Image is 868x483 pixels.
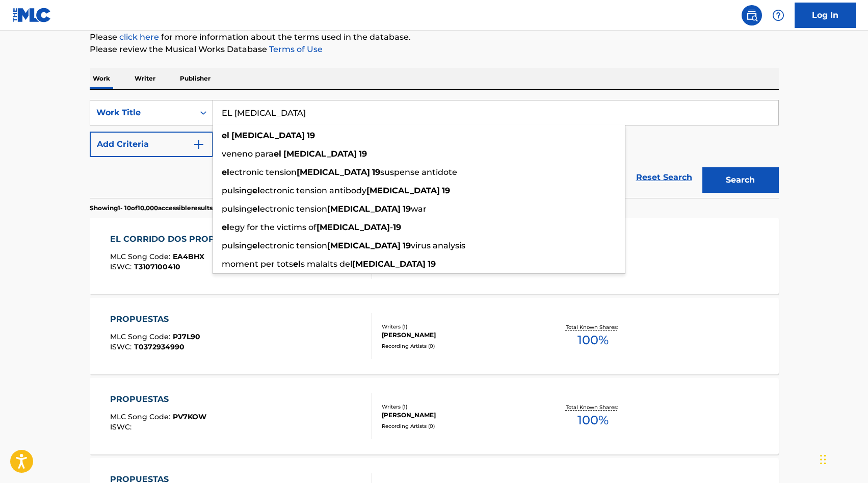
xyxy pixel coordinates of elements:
[110,393,206,405] div: PROPUESTAS
[566,403,620,411] p: Total Known Shares:
[90,43,779,56] p: Please review the Musical Works Database
[222,204,252,214] span: pulsing
[260,204,327,214] span: ectronic tension
[173,252,204,261] span: EA4BHX
[260,241,327,250] span: ectronic tension
[222,241,252,250] span: pulsing
[301,259,352,269] span: s malalts del
[110,342,134,351] span: ISWC :
[90,204,256,213] p: Showing 1 - 10 of 10,000 accessible results (Total 413,239 )
[222,259,293,269] span: moment per tots
[229,167,297,177] span: ectronic tension
[222,186,252,195] span: pulsing
[260,186,366,195] span: ectronic tension antibody
[222,222,229,232] strong: el
[820,444,826,475] div: Arrastrar
[252,186,260,195] strong: el
[96,107,188,119] div: Work Title
[110,252,173,261] span: MLC Song Code :
[742,5,762,26] a: Public Search
[382,342,536,350] div: Recording Artists ( 0 )
[795,3,856,28] a: Log In
[134,262,180,271] span: T3107100410
[222,131,229,140] strong: el
[12,8,51,22] img: MLC Logo
[382,331,536,340] div: [PERSON_NAME]
[393,222,401,232] strong: 19
[110,412,173,421] span: MLC Song Code :
[359,149,367,159] strong: 19
[274,149,281,159] strong: el
[222,167,229,177] strong: el
[110,422,134,431] span: ISWC :
[577,331,609,349] span: 100 %
[772,9,784,21] img: help
[702,167,779,193] button: Search
[252,241,260,250] strong: el
[382,411,536,420] div: [PERSON_NAME]
[566,323,620,331] p: Total Known Shares:
[390,222,393,232] span: -
[90,68,113,89] p: Work
[90,31,779,43] p: Please for more information about the terms used in the database.
[380,167,457,177] span: suspense antidote
[372,167,380,177] strong: 19
[307,131,315,140] strong: 19
[297,167,370,177] strong: [MEDICAL_DATA]
[90,378,779,454] a: PROPUESTASMLC Song Code:PV7KOWISWC:Writers (1)[PERSON_NAME]Recording Artists (0)Total Known Share...
[134,342,185,351] span: T0372934990
[110,332,173,341] span: MLC Song Code :
[131,68,159,89] p: Writer
[746,9,758,21] img: search
[283,149,357,159] strong: [MEDICAL_DATA]
[110,313,200,325] div: PROPUESTAS
[382,323,536,331] div: Writers ( 1 )
[768,5,788,26] div: Help
[90,218,779,294] a: EL CORRIDO DOS PROPUESTASMLC Song Code:EA4BHXISWC:T3107100410Writers (1)[PERSON_NAME]Recording Ar...
[817,434,868,483] iframe: Chat Widget
[252,204,260,214] strong: el
[229,222,317,232] span: egy for the victims of
[317,222,390,232] strong: [MEDICAL_DATA]
[403,204,411,214] strong: 19
[267,44,323,54] a: Terms of Use
[222,149,274,159] span: veneno para
[366,186,440,195] strong: [MEDICAL_DATA]
[90,298,779,374] a: PROPUESTASMLC Song Code:PJ7L90ISWC:T0372934990Writers (1)[PERSON_NAME]Recording Artists (0)Total ...
[231,131,305,140] strong: [MEDICAL_DATA]
[293,259,301,269] strong: el
[177,68,214,89] p: Publisher
[173,332,200,341] span: PJ7L90
[577,411,609,429] span: 100 %
[411,204,427,214] span: war
[631,166,697,189] a: Reset Search
[327,204,401,214] strong: [MEDICAL_DATA]
[382,403,536,411] div: Writers ( 1 )
[110,233,253,245] div: EL CORRIDO DOS PROPUESTAS
[817,434,868,483] div: Widget de chat
[403,241,411,250] strong: 19
[173,412,206,421] span: PV7KOW
[193,138,205,150] img: 9d2ae6d4665cec9f34b9.svg
[442,186,450,195] strong: 19
[90,100,779,198] form: Search Form
[90,132,213,157] button: Add Criteria
[110,262,134,271] span: ISWC :
[411,241,465,250] span: virus analysis
[119,32,159,42] a: click here
[327,241,401,250] strong: [MEDICAL_DATA]
[382,422,536,430] div: Recording Artists ( 0 )
[352,259,426,269] strong: [MEDICAL_DATA]
[428,259,436,269] strong: 19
